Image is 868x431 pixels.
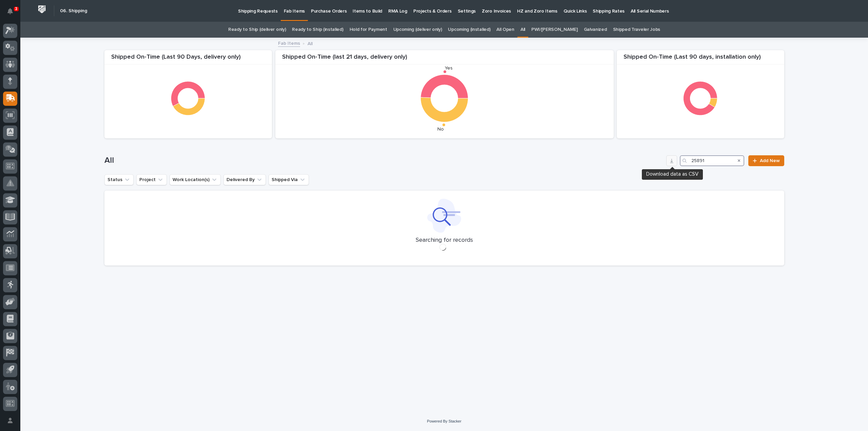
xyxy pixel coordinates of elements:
button: Project [136,174,167,185]
a: Ready to Ship (deliver only) [228,22,286,38]
a: Hold for Payment [350,22,387,38]
button: Work Location(s) [170,174,221,185]
a: Ready to Ship (installed) [292,22,343,38]
text: Yes [445,66,453,71]
img: Workspace Logo [36,3,48,16]
div: Shipped On-Time (Last 90 days, installation only) [617,54,784,65]
a: Upcoming (deliver only) [393,22,442,38]
button: Shipped Via [269,174,309,185]
p: All [308,39,313,47]
h1: All [104,156,664,165]
div: Shipped On-Time (last 21 days, delivery only) [275,54,614,65]
div: Notifications3 [8,8,17,19]
p: 3 [15,6,17,11]
p: Searching for records [416,237,473,244]
a: PWI/[PERSON_NAME] [531,22,578,38]
span: Add New [760,158,780,163]
text: No [437,127,444,132]
input: Search [680,155,744,166]
a: Upcoming (installed) [448,22,490,38]
a: Shipped Traveler Jobs [613,22,660,38]
a: Fab Items [278,39,300,47]
h2: 06. Shipping [60,8,87,14]
a: Add New [748,155,784,166]
button: Status [104,174,134,185]
a: Galvanized [584,22,607,38]
button: Notifications [3,4,17,18]
a: Powered By Stacker [427,419,461,423]
button: Delivered By [223,174,266,185]
a: All [520,22,525,38]
div: Shipped On-Time (Last 90 Days, delivery only) [104,54,272,65]
a: All Open [496,22,514,38]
